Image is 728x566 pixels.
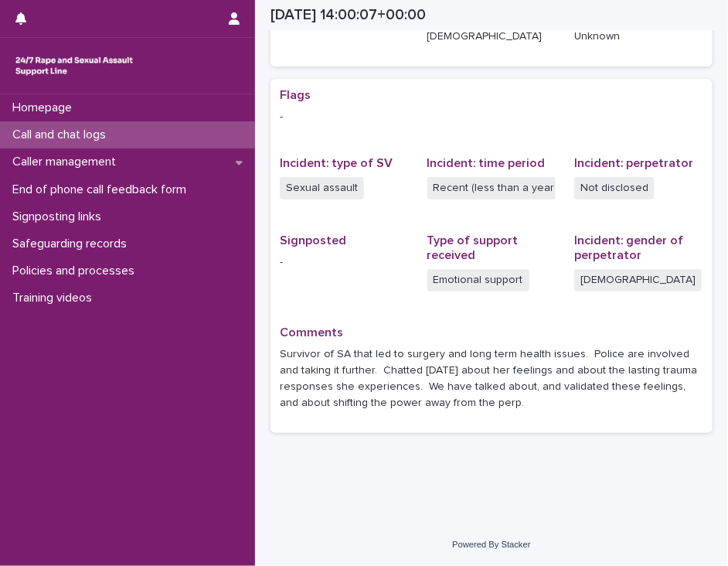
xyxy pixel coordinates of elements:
[427,177,556,199] span: Recent (less than a year ago)
[280,326,343,339] span: Comments
[6,237,139,251] p: Safeguarding records
[452,540,530,549] a: Powered By Stacker
[574,234,683,261] span: Incident: gender of perpetrator
[427,157,546,169] span: Incident: time period
[427,269,529,292] span: Emotional support
[427,234,519,261] span: Type of support received
[280,177,364,199] span: Sexual assault
[6,291,104,305] p: Training videos
[574,29,703,45] p: Unknown
[6,264,147,278] p: Policies and processes
[270,6,426,24] h2: [DATE] 14:00:07+00:00
[280,89,311,101] span: Flags
[280,109,703,125] p: -
[6,155,128,169] p: Caller management
[427,29,556,45] p: [DEMOGRAPHIC_DATA]
[280,346,703,411] p: Survivor of SA that led to surgery and long term health issues. Police are involved and taking it...
[280,254,409,271] p: -
[6,210,114,224] p: Signposting links
[6,128,118,142] p: Call and chat logs
[574,157,693,169] span: Incident: perpetrator
[6,101,84,115] p: Homepage
[280,157,393,169] span: Incident: type of SV
[574,269,702,292] span: [DEMOGRAPHIC_DATA]
[12,50,136,81] img: rhQMoQhaT3yELyF149Cw
[6,182,199,197] p: End of phone call feedback form
[280,234,346,247] span: Signposted
[574,177,655,199] span: Not disclosed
